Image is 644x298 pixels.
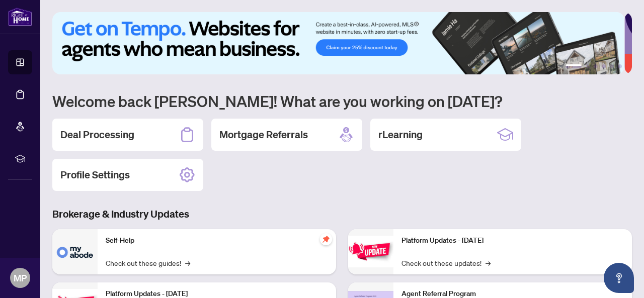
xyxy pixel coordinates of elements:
[604,263,634,293] button: Open asap
[106,235,328,246] p: Self-Help
[618,64,622,68] button: 6
[586,64,590,68] button: 2
[52,12,624,74] img: Slide 0
[320,233,332,245] span: pushpin
[566,64,582,68] button: 1
[60,168,130,182] h2: Profile Settings
[14,271,27,285] span: MP
[219,128,308,142] h2: Mortgage Referrals
[52,207,632,221] h3: Brokerage & Industry Updates
[486,257,491,268] span: →
[610,64,614,68] button: 5
[378,128,423,142] h2: rLearning
[401,257,491,268] a: Check out these updates!→
[8,8,32,26] img: logo
[185,257,190,268] span: →
[594,64,598,68] button: 3
[52,229,98,274] img: Self-Help
[401,235,624,246] p: Platform Updates - [DATE]
[348,236,393,267] img: Platform Updates - June 23, 2025
[52,91,632,111] h1: Welcome back [PERSON_NAME]! What are you working on [DATE]?
[602,64,606,68] button: 4
[106,257,190,268] a: Check out these guides!→
[60,128,134,142] h2: Deal Processing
